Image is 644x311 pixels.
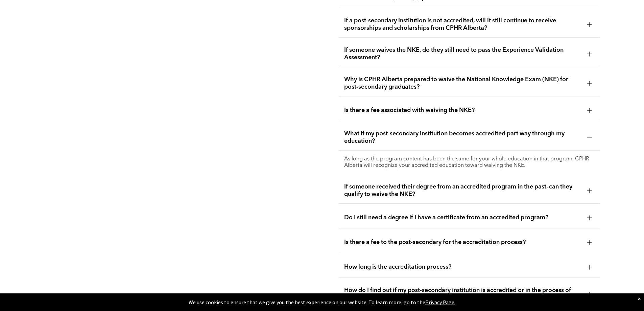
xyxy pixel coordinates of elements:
span: Is there a fee to the post-secondary for the accreditation process? [344,239,582,246]
span: Is there a fee associated with waiving the NKE? [344,107,582,114]
p: As long as the program content has been the same for your whole education in that program, CPHR A... [344,156,595,169]
span: What if my post-secondary institution becomes accredited part way through my education? [344,130,582,145]
span: If a post-secondary institution is not accredited, will it still continue to receive sponsorships... [344,17,582,32]
div: Dismiss notification [638,295,641,302]
span: Why is CPHR Alberta prepared to waive the National Knowledge Exam (NKE) for post-secondary gradua... [344,76,582,91]
span: If someone waives the NKE, do they still need to pass the Experience Validation Assessment? [344,46,582,61]
span: Do I still need a degree if I have a certificate from an accredited program? [344,214,582,221]
span: If someone received their degree from an accredited program in the past, can they qualify to waiv... [344,183,582,198]
span: How long is the accreditation process? [344,263,582,271]
a: Privacy Page. [425,299,455,306]
span: How do I find out if my post-secondary institution is accredited or in the process of becoming ac... [344,287,582,302]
